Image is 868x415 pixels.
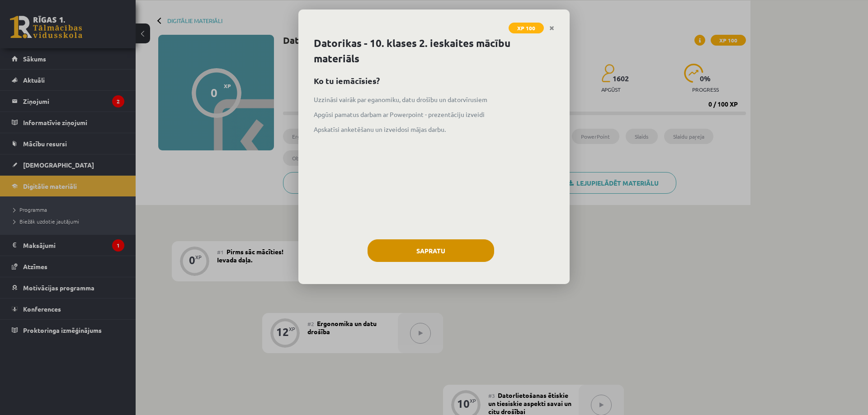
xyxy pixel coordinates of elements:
h2: Ko tu iemācīsies? [314,75,554,87]
p: Apgūsi pamatus darbam ar Powerpoint - prezentāciju izveidi [314,110,554,119]
p: Apskatīsi anketēšanu un izveidosi mājas darbu. [314,125,554,134]
a: Close [544,19,560,37]
p: Uzzināsi vairāk par eganomiku, datu drošību un datorvīrusiem [314,95,554,104]
button: Sapratu [368,239,494,262]
span: XP 100 [509,23,544,33]
h1: Datorikas - 10. klases 2. ieskaites mācību materiāls [314,36,554,66]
